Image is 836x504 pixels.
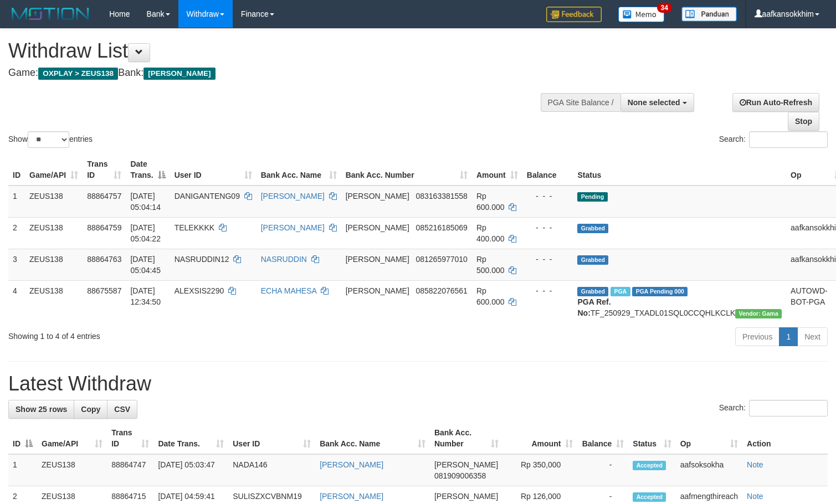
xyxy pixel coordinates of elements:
a: CSV [107,400,137,419]
span: [PERSON_NAME] [143,68,215,80]
td: aafsoksokha [676,454,742,486]
th: Bank Acc. Name: activate to sort column ascending [257,154,341,186]
span: Vendor URL: https://trx31.1velocity.biz [735,309,782,318]
span: Grabbed [577,255,608,265]
span: PGA Pending [632,287,688,296]
td: NADA146 [228,454,315,486]
div: - - - [527,254,569,265]
span: 88864759 [87,223,121,232]
span: [DATE] 05:04:14 [130,192,161,212]
a: [PERSON_NAME] [320,460,383,469]
td: ZEUS138 [25,217,83,249]
span: None selected [628,98,680,107]
span: 88864763 [87,255,121,264]
span: Rp 600.000 [476,192,505,212]
label: Show entries [8,131,93,148]
td: 88864747 [107,454,153,486]
h1: Withdraw List [8,40,546,62]
img: MOTION_logo.png [8,6,93,22]
span: [PERSON_NAME] [346,255,409,264]
a: [PERSON_NAME] [320,492,383,501]
select: Showentries [28,131,69,148]
th: Trans ID: activate to sort column ascending [107,423,153,454]
td: ZEUS138 [25,249,83,280]
a: [PERSON_NAME] [261,223,325,232]
input: Search: [749,400,828,416]
span: Accepted [633,461,666,470]
th: Action [742,423,828,454]
span: Grabbed [577,224,608,233]
a: Run Auto-Refresh [732,93,819,112]
th: ID: activate to sort column descending [8,423,37,454]
label: Search: [719,131,828,148]
img: panduan.png [681,7,737,22]
a: Show 25 rows [8,400,74,419]
span: NASRUDDIN12 [175,255,229,264]
td: Rp 350,000 [503,454,578,486]
th: Status [573,154,786,186]
h4: Game: Bank: [8,68,546,79]
a: Note [747,460,763,469]
input: Search: [749,131,828,148]
th: Amount: activate to sort column ascending [503,423,578,454]
span: 34 [657,3,672,13]
span: Grabbed [577,287,608,296]
span: 88675587 [87,286,121,295]
span: Copy [81,405,100,414]
a: [PERSON_NAME] [261,192,325,200]
td: TF_250929_TXADL01SQL0CCQHLKCLK [573,280,786,323]
span: TELEKKKK [175,223,214,232]
th: Status: activate to sort column ascending [628,423,675,454]
span: OXPLAY > ZEUS138 [38,68,118,80]
td: ZEUS138 [25,280,83,323]
img: Button%20Memo.svg [618,7,665,22]
span: Rp 600.000 [476,286,505,306]
th: Bank Acc. Number: activate to sort column ascending [341,154,472,186]
a: NASRUDDIN [261,255,307,264]
span: CSV [114,405,130,414]
a: Note [747,492,763,501]
span: Rp 400.000 [476,223,505,243]
span: Rp 500.000 [476,255,505,275]
th: Balance: activate to sort column ascending [577,423,628,454]
span: [PERSON_NAME] [434,492,498,501]
td: [DATE] 05:03:47 [153,454,228,486]
td: 3 [8,249,25,280]
th: Game/API: activate to sort column ascending [25,154,83,186]
td: 1 [8,186,25,218]
a: ECHA MAHESA [261,286,316,295]
div: - - - [527,285,569,296]
td: ZEUS138 [37,454,107,486]
span: [DATE] 05:04:22 [130,223,161,243]
div: - - - [527,191,569,202]
span: Copy 081909006358 to clipboard [434,471,486,480]
h1: Latest Withdraw [8,373,828,395]
img: Feedback.jpg [546,7,602,22]
div: - - - [527,222,569,233]
th: Op: activate to sort column ascending [676,423,742,454]
span: Copy 083163381558 to clipboard [416,192,467,200]
span: Show 25 rows [16,405,67,414]
th: Bank Acc. Name: activate to sort column ascending [315,423,430,454]
td: 4 [8,280,25,323]
span: Copy 081265977010 to clipboard [416,255,467,264]
th: Trans ID: activate to sort column ascending [83,154,126,186]
b: PGA Ref. No: [577,297,611,317]
th: Balance [522,154,573,186]
span: [PERSON_NAME] [346,286,409,295]
th: Date Trans.: activate to sort column ascending [153,423,228,454]
span: Copy 085216185069 to clipboard [416,223,467,232]
a: Previous [735,327,779,346]
span: 88864757 [87,192,121,200]
th: ID [8,154,25,186]
td: 2 [8,217,25,249]
a: Next [797,327,828,346]
span: [PERSON_NAME] [434,460,498,469]
th: Game/API: activate to sort column ascending [37,423,107,454]
a: Stop [788,112,819,131]
td: ZEUS138 [25,186,83,218]
span: Accepted [633,492,666,502]
button: None selected [620,93,694,112]
div: PGA Site Balance / [541,93,620,112]
span: [DATE] 12:34:50 [130,286,161,306]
